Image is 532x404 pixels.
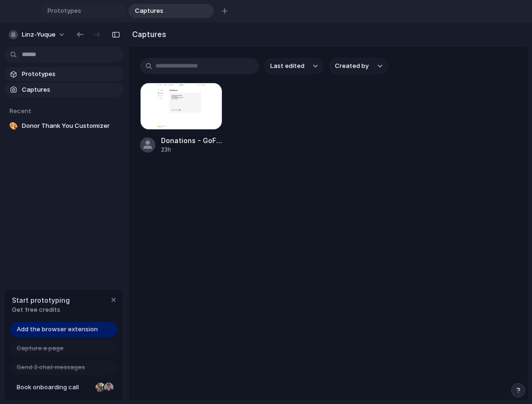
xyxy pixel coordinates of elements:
span: Recent [9,107,31,115]
a: Captures [5,83,123,97]
a: Prototypes [5,67,123,81]
div: Captures [128,4,214,18]
div: Nicole Kubica [95,382,106,393]
span: linz-yuque [22,30,56,39]
a: 🎨Donor Thank You Customizer [5,119,123,133]
div: 🎨 [9,121,18,131]
span: Capture a page [17,344,64,353]
span: Prototypes [22,69,120,79]
button: Last edited [265,58,323,74]
div: Prototypes [41,4,126,18]
button: linz-yuque [5,27,70,42]
a: Book onboarding call [10,380,117,395]
span: Add the browser extension [17,325,98,334]
span: Donations - GoFundMe [161,135,222,145]
span: Created by [335,61,369,71]
a: Add the browser extension [10,322,117,337]
span: Book onboarding call [17,383,92,392]
span: Get free credits [12,305,70,315]
span: Captures [22,85,120,95]
span: Donor Thank You Customizer [22,121,120,131]
div: Christian Iacullo [103,382,114,393]
span: Prototypes [44,6,111,16]
h2: Captures [128,29,166,40]
span: Start prototyping [12,295,70,305]
button: Created by [329,58,388,74]
span: Last edited [270,61,304,71]
div: 23h [161,145,222,154]
span: Send 3 chat messages [17,363,85,372]
span: Captures [131,6,199,16]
